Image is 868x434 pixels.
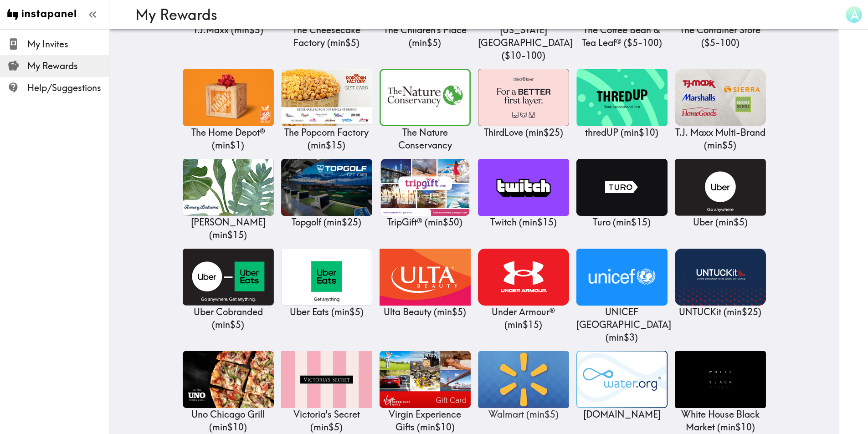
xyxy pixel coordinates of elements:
[576,306,668,344] p: UNICEF [GEOGRAPHIC_DATA] ( min $3 )
[576,249,668,306] img: UNICEF USA
[183,408,274,434] p: Uno Chicago Grill ( min $10 )
[380,351,471,434] a: Virgin Experience GiftsVirgin Experience Gifts (min$10)
[576,126,668,139] p: thredUP ( min $10 )
[281,24,372,49] p: The Cheesecake Factory ( min $5 )
[675,159,766,229] a: UberUber (min$5)
[576,408,668,421] p: [DOMAIN_NAME]
[845,5,863,24] button: A
[281,351,372,434] a: Victoria's SecretVictoria's Secret (min$5)
[380,249,471,318] a: Ulta BeautyUlta Beauty (min$5)
[478,408,569,421] p: Walmart ( min $5 )
[380,159,471,229] a: TripGift®TripGift® (min$50)
[183,126,274,152] p: The Home Depot® ( min $1 )
[380,69,471,126] img: The Nature Conservancy
[576,351,668,421] a: Water.org[DOMAIN_NAME]
[576,249,668,344] a: UNICEF USAUNICEF [GEOGRAPHIC_DATA] (min$3)
[281,216,372,229] p: Topgolf ( min $25 )
[478,24,569,62] p: [US_STATE][GEOGRAPHIC_DATA] ( $10 - 100 )
[380,126,471,152] p: The Nature Conservancy
[183,351,274,408] img: Uno Chicago Grill
[675,249,766,306] img: UNTUCKit
[675,351,766,408] img: White House Black Market
[478,159,569,229] a: TwitchTwitch (min$15)
[281,126,372,152] p: The Popcorn Factory ( min $15 )
[380,69,471,152] a: The Nature ConservancyThe Nature Conservancy
[183,351,274,434] a: Uno Chicago GrillUno Chicago Grill (min$10)
[675,216,766,229] p: Uber ( min $5 )
[380,351,471,408] img: Virgin Experience Gifts
[380,216,471,229] p: TripGift® ( min $50 )
[478,159,569,216] img: Twitch
[675,159,766,216] img: Uber
[675,351,766,434] a: White House Black MarketWhite House Black Market (min$10)
[675,249,766,318] a: UNTUCKitUNTUCKit (min$25)
[675,306,766,318] p: UNTUCKit ( min $25 )
[183,216,274,241] p: [PERSON_NAME] ( min $15 )
[183,159,274,216] img: Tommy Bahama
[478,216,569,229] p: Twitch ( min $15 )
[478,69,569,126] img: ThirdLove
[576,216,668,229] p: Turo ( min $15 )
[675,408,766,434] p: White House Black Market ( min $10 )
[380,24,471,49] p: The Children’s Place ( min $5 )
[281,408,372,434] p: Victoria's Secret ( min $5 )
[183,249,274,331] a: Uber CobrandedUber Cobranded (min$5)
[380,249,471,306] img: Ulta Beauty
[478,249,569,306] img: Under Armour®
[183,306,274,331] p: Uber Cobranded ( min $5 )
[281,306,372,318] p: Uber Eats ( min $5 )
[27,82,109,94] span: Help/Suggestions
[27,60,109,72] span: My Rewards
[576,351,668,408] img: Water.org
[478,249,569,331] a: Under Armour®Under Armour® (min$15)
[183,69,274,152] a: The Home Depot®The Home Depot® (min$1)
[135,6,806,23] h3: My Rewards
[281,249,372,306] img: Uber Eats
[675,69,766,126] img: T.J. Maxx Multi-Brand
[576,69,668,139] a: thredUPthredUP (min$10)
[281,249,372,318] a: Uber EatsUber Eats (min$5)
[576,159,668,229] a: TuroTuro (min$15)
[478,306,569,331] p: Under Armour® ( min $15 )
[576,24,668,49] p: The Coffee Bean & Tea Leaf® ( $5 - 100 )
[675,126,766,152] p: T.J. Maxx Multi-Brand ( min $5 )
[281,351,372,408] img: Victoria's Secret
[478,351,569,408] img: Walmart
[850,7,859,23] span: A
[281,159,372,229] a: TopgolfTopgolf (min$25)
[380,159,471,216] img: TripGift®
[576,69,668,126] img: thredUP
[380,306,471,318] p: Ulta Beauty ( min $5 )
[675,24,766,49] p: The Container Store ( $5 - 100 )
[478,69,569,139] a: ThirdLoveThirdLove (min$25)
[281,69,372,152] a: The Popcorn FactoryThe Popcorn Factory (min$15)
[478,126,569,139] p: ThirdLove ( min $25 )
[183,24,274,36] p: T.J.Maxx ( min $5 )
[380,408,471,434] p: Virgin Experience Gifts ( min $10 )
[675,69,766,152] a: T.J. Maxx Multi-BrandT.J. Maxx Multi-Brand (min$5)
[27,38,109,51] span: My Invites
[281,69,372,126] img: The Popcorn Factory
[478,351,569,421] a: WalmartWalmart (min$5)
[183,159,274,241] a: Tommy Bahama[PERSON_NAME] (min$15)
[183,249,274,306] img: Uber Cobranded
[576,159,668,216] img: Turo
[183,69,274,126] img: The Home Depot®
[281,159,372,216] img: Topgolf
